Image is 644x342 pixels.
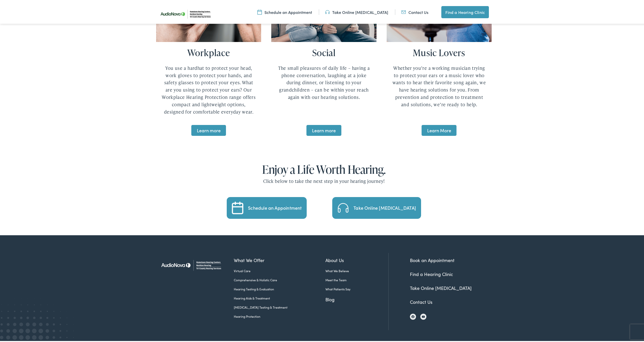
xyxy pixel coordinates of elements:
a: Hearing Aids & Treatment [234,295,325,300]
img: Schedule an Appointment [231,201,244,213]
a: Take an Online Hearing Test Take Online [MEDICAL_DATA] [332,196,421,218]
span: Learn more [191,124,226,135]
a: Take Online [MEDICAL_DATA] [325,8,388,14]
a: Virtual Care [234,268,325,272]
h2: Workplace [161,46,256,57]
a: Contact Us [401,8,428,14]
a: [MEDICAL_DATA] Testing & Treatment [234,304,325,309]
a: Hearing Testing & Evaluation [234,286,325,290]
a: Contact Us [410,298,432,304]
span: Learn more [306,124,341,135]
img: YouTube [422,314,425,317]
div: Schedule an Appointment [248,205,302,209]
img: Take an Online Hearing Test [337,201,349,213]
h2: Music Lovers [392,46,486,57]
a: Find a Hearing Clinic [410,270,453,276]
img: utility icon [401,8,406,14]
a: Find a Hearing Clinic [441,5,489,17]
a: Comprehensive & Holistic Care [234,277,325,281]
a: Schedule an Appointment [257,8,312,14]
a: What We Believe [325,268,388,272]
span: Learn More [422,124,456,135]
a: What We Offer [234,256,325,263]
div: Take Online [MEDICAL_DATA] [354,205,416,209]
img: utility icon [325,8,330,14]
p: Whether you’re a working musician trying to protect your ears or a music lover who wants to hear ... [392,63,486,107]
img: Facebook icon, indicating the presence of the site or brand on the social media platform. [411,314,414,317]
a: Meet the Team [325,277,388,281]
img: Tri-County Hearing Services [157,252,226,276]
a: About Us [325,256,388,263]
a: Blog [325,295,388,302]
a: Hearing Protection [234,313,325,318]
p: You use a hardhat to protect your head, work gloves to protect your hands, and safety glasses to ... [161,63,256,115]
img: utility icon [257,8,262,14]
a: What Patients Say [325,286,388,290]
a: Take Online [MEDICAL_DATA] [410,284,472,290]
h2: Social [277,46,371,57]
a: Book an Appointment [410,256,454,262]
a: Schedule an Appointment Schedule an Appointment [227,196,307,218]
p: The small pleasures of daily life – having a phone conversation, laughing at a joke during dinner... [277,63,371,100]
